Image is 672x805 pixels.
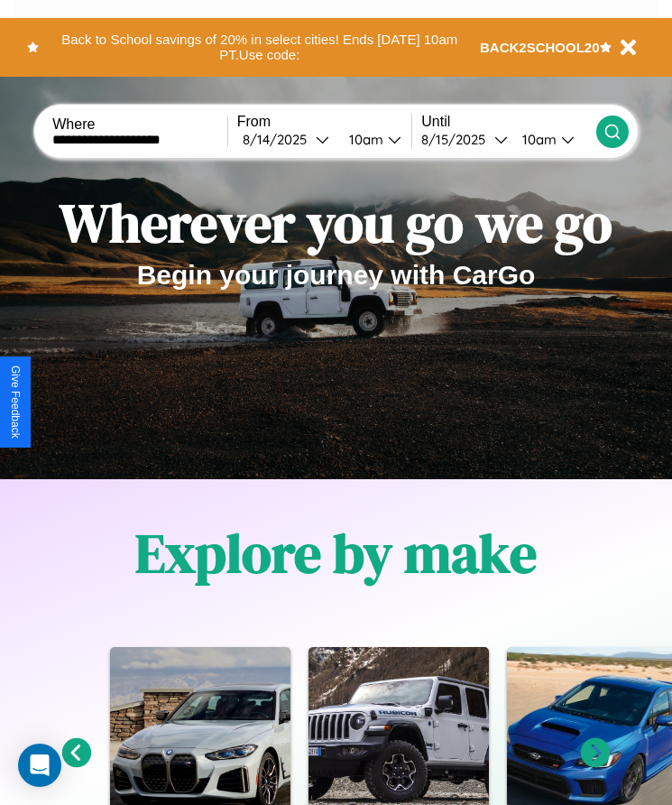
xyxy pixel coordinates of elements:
[9,365,22,439] div: Give Feedback
[335,130,412,149] button: 10am
[480,40,600,55] b: BACK2SCHOOL20
[18,744,61,787] div: Open Intercom Messenger
[237,130,335,149] button: 8/14/2025
[39,27,480,68] button: Back to School savings of 20% in select cities! Ends [DATE] 10am PT.Use code:
[421,114,596,130] label: Until
[421,131,494,148] div: 8 / 15 / 2025
[52,116,227,133] label: Where
[237,114,412,130] label: From
[340,131,388,148] div: 10am
[135,516,537,590] h1: Explore by make
[508,130,596,149] button: 10am
[243,131,316,148] div: 8 / 14 / 2025
[513,131,561,148] div: 10am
